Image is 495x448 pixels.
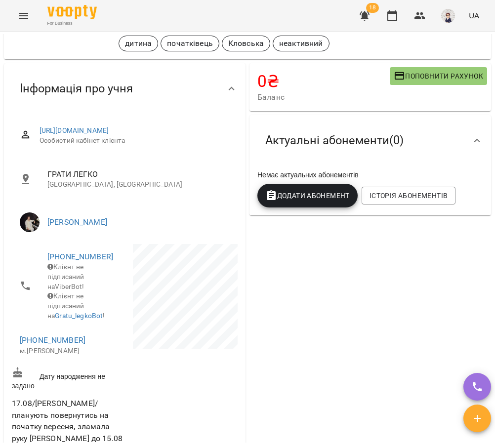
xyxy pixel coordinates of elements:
[257,71,390,91] h4: 0 ₴
[20,335,85,345] a: [PHONE_NUMBER]
[441,9,455,23] img: aa85c507d3ef63538953964a1cec316d.png
[12,4,36,28] button: Menu
[362,187,455,204] button: Історія абонементів
[249,115,491,166] div: Актуальні абонементи(0)
[4,63,246,114] div: Інформація про учня
[47,5,97,19] img: Voopty Logo
[469,10,479,21] span: UA
[255,168,485,182] div: Немає актуальних абонементів
[20,346,115,356] p: м.[PERSON_NAME]
[47,292,105,319] span: Клієнт не підписаний на !
[55,312,103,320] a: Gratu_legkoBot
[257,91,390,103] span: Баланс
[47,217,107,227] a: [PERSON_NAME]
[228,38,264,49] p: Кловська
[222,36,270,51] div: Кловська
[125,38,152,49] p: дитина
[119,36,158,51] div: дитина
[167,38,213,49] p: початківець
[47,20,97,27] span: For Business
[20,212,40,232] img: Анна ГОРБУЛІНА
[161,36,219,51] div: початківець
[40,136,230,146] span: Особистий кабінет клієнта
[40,126,109,134] a: [URL][DOMAIN_NAME]
[390,67,487,85] button: Поповнити рахунок
[47,263,84,290] span: Клієнт не підписаний на ViberBot!
[20,81,133,96] span: Інформація про учня
[47,180,230,190] p: [GEOGRAPHIC_DATA], [GEOGRAPHIC_DATA]
[370,190,448,202] span: Історія абонементів
[279,38,323,49] p: неактивний
[273,36,329,51] div: неактивний
[465,6,483,25] button: UA
[257,184,358,207] button: Додати Абонемент
[366,3,379,13] span: 18
[265,133,404,148] span: Актуальні абонементи ( 0 )
[10,365,125,393] div: Дату народження не задано
[47,252,113,261] a: [PHONE_NUMBER]
[394,70,483,82] span: Поповнити рахунок
[265,190,350,202] span: Додати Абонемент
[47,168,230,180] span: ГРАТИ ЛЕГКО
